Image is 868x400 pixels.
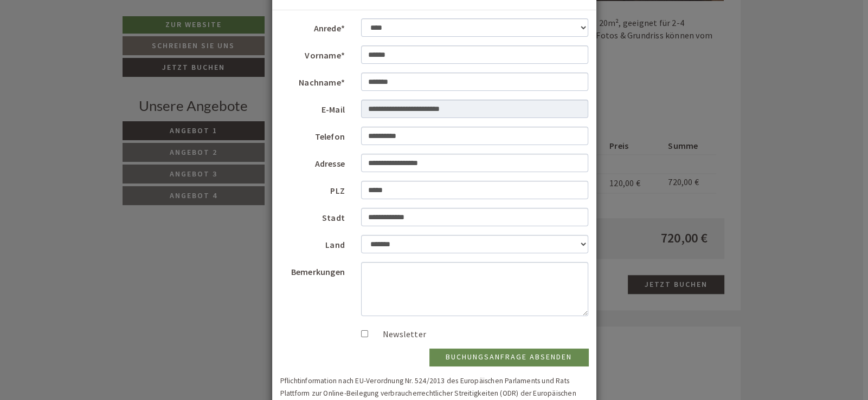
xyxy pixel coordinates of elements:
label: E-Mail [272,100,353,116]
button: Senden [362,285,427,304]
label: Adresse [272,154,353,170]
label: Telefon [272,127,353,143]
label: Nachname* [272,73,353,89]
label: Vorname* [272,45,353,62]
label: Newsletter [372,328,426,340]
label: Anrede* [272,18,353,35]
button: Buchungsanfrage absenden [429,349,588,366]
label: Bemerkungen [272,262,353,278]
small: 10:27 [17,53,172,61]
div: [GEOGRAPHIC_DATA] [17,32,172,41]
label: Land [272,235,353,251]
div: [DATE] [194,9,233,27]
label: Stadt [272,208,353,224]
div: Guten Tag, wie können wir Ihnen helfen? [9,30,177,63]
label: PLZ [272,181,353,197]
